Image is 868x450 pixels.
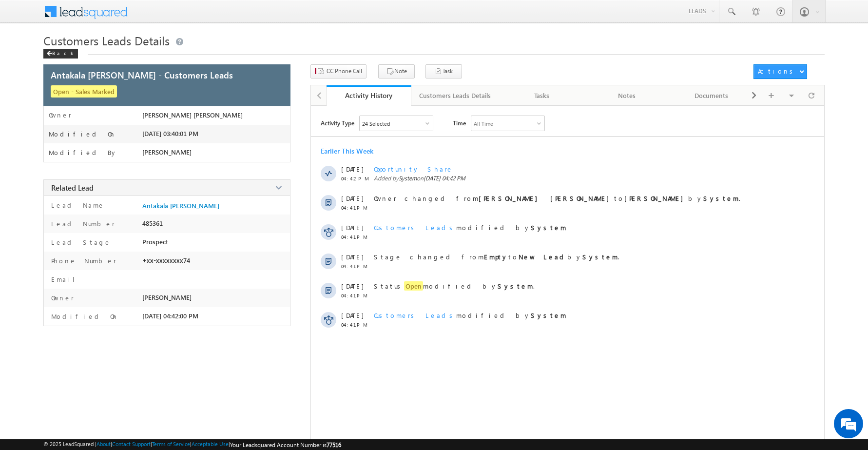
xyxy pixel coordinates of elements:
span: [DATE] [341,194,363,202]
a: Tasks [500,85,584,106]
a: Antakala [PERSON_NAME] [142,202,219,210]
label: Lead Stage [49,238,111,246]
span: [DATE] 04:42 PM [424,175,465,182]
strong: [PERSON_NAME] [624,194,688,202]
label: Owner [49,293,74,302]
div: Customers Leads Details [419,90,491,101]
span: Customers Leads [374,311,456,319]
span: 485361 [142,219,163,227]
span: Related Lead [51,183,94,193]
a: Customers Leads Details [411,85,500,106]
strong: [PERSON_NAME] [PERSON_NAME] [479,194,614,202]
span: © 2025 LeadSquared | | | | | [43,441,341,449]
span: Added by on [374,175,776,182]
strong: System [531,223,566,232]
span: Open [404,281,423,291]
span: [DATE] [341,165,363,173]
span: [DATE] [341,311,363,319]
span: modified by [374,223,566,232]
span: 04:41 PM [341,234,370,240]
span: [DATE] [341,253,363,261]
span: Customers Leads [374,223,456,232]
a: Acceptable Use [192,441,229,447]
label: Modified By [49,149,117,157]
span: 04:42 PM [341,176,370,181]
button: Task [425,64,462,78]
label: Modified On [49,312,118,320]
div: Back [43,49,78,59]
div: Notes [592,90,660,101]
span: CC Phone Call [327,67,362,76]
div: 24 Selected [362,120,390,127]
span: Antakala [PERSON_NAME] - Customers Leads [51,69,233,81]
span: Prospect [142,238,168,246]
div: Earlier This Week [321,146,373,156]
a: Notes [584,85,669,106]
span: [PERSON_NAME] [PERSON_NAME] [142,111,243,119]
a: Documents [670,85,754,106]
a: About [96,441,111,447]
span: 04:41 PM [341,263,370,269]
div: Activity History [334,91,404,100]
a: Terms of Service [152,441,190,447]
button: Actions [753,64,807,79]
strong: Empty [484,253,508,261]
span: System [399,175,417,182]
strong: New Lead [519,253,567,261]
span: 04:41 PM [341,322,370,328]
div: Tasks [507,90,576,101]
button: Note [378,64,415,78]
div: Documents [677,90,746,101]
span: Time [453,116,466,130]
span: [DATE] 03:40:01 PM [142,130,198,137]
label: Lead Number [49,219,115,228]
span: [PERSON_NAME] [142,293,192,301]
span: Your Leadsquared Account Number is [230,441,341,449]
div: Actions [758,67,796,76]
label: Lead Name [49,201,105,209]
div: Owner Changed,Status Changed,Stage Changed,Source Changed,Notes & 19 more.. [360,116,433,131]
span: [DATE] [341,223,363,232]
span: 04:41 PM [341,205,370,211]
div: All Time [474,120,493,127]
span: +xx-xxxxxxxx74 [142,256,190,264]
span: Opportunity Share [374,165,453,173]
a: Contact Support [112,441,151,447]
button: CC Phone Call [310,64,366,78]
strong: System [703,194,739,202]
span: Owner changed from to by . [374,194,740,202]
span: [PERSON_NAME] [142,148,192,156]
strong: System [582,253,618,261]
span: Activity Type [321,116,354,130]
label: Modified On [49,130,116,138]
label: Phone Number [49,256,116,265]
span: [DATE] [341,282,363,290]
label: Email [49,275,82,283]
span: Stage changed from to by . [374,253,619,261]
span: 77516 [327,441,341,449]
span: [DATE] 04:42:00 PM [142,312,198,320]
span: Customers Leads Details [43,33,170,48]
a: Activity History [327,85,411,106]
label: Owner [49,111,72,119]
strong: System [498,282,533,290]
span: 04:41 PM [341,293,370,298]
span: Open - Sales Marked [51,85,117,98]
span: modified by [374,311,566,319]
strong: System [531,311,566,319]
span: Status modified by . [374,281,535,291]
